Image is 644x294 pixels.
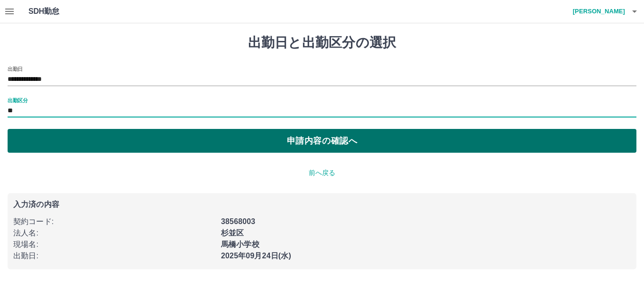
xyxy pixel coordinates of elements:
[13,239,215,250] p: 現場名 :
[13,201,631,208] p: 入力済の内容
[221,252,291,260] b: 2025年09月24日(水)
[221,240,259,248] b: 馬橋小学校
[13,227,215,239] p: 法人名 :
[8,35,636,51] h1: 出勤日と出勤区分の選択
[8,129,636,153] button: 申請内容の確認へ
[13,216,215,227] p: 契約コード :
[8,168,636,178] p: 前へ戻る
[221,217,255,225] b: 38568003
[13,250,215,262] p: 出勤日 :
[8,65,23,72] label: 出勤日
[221,229,244,237] b: 杉並区
[8,97,28,104] label: 出勤区分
